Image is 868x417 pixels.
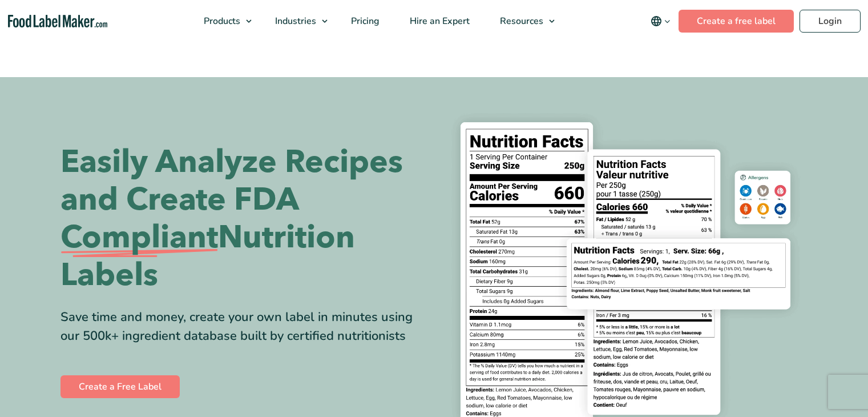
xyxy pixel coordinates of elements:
div: Save time and money, create your own label in minutes using our 500k+ ingredient database built b... [60,308,426,346]
span: Products [200,15,241,27]
span: Industries [272,15,317,27]
a: Create a free label [679,10,794,33]
h1: Easily Analyze Recipes and Create FDA Nutrition Labels [60,143,426,294]
span: Pricing [348,15,381,27]
span: Hire an Expert [406,15,471,27]
span: Resources [496,15,544,27]
a: Login [800,10,861,33]
button: Change language [643,10,679,33]
span: Compliant [60,219,218,256]
a: Food Label Maker homepage [8,15,107,28]
a: Create a Free Label [60,375,180,398]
